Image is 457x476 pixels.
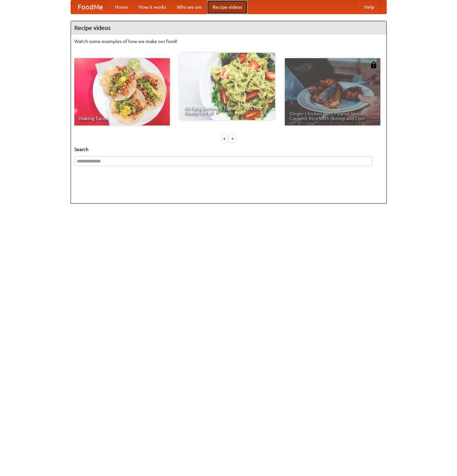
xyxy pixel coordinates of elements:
h5: Search [74,146,383,153]
div: « [222,134,228,143]
a: Who we are [172,0,207,14]
a: Recipe videos [207,0,247,14]
a: FoodMe [71,0,110,14]
h4: Recipe videos [71,21,386,35]
a: How it works [133,0,172,14]
a: An Easy, Summery Tomato Pasta That's Ready for Fall [180,53,275,120]
p: Watch some examples of how we make our food! [74,38,383,45]
span: Making Tacos [79,116,165,121]
div: » [229,134,235,143]
img: 483408.png [370,62,377,68]
span: An Easy, Summery Tomato Pasta That's Ready for Fall [184,106,270,115]
a: Making Tacos [74,58,170,125]
a: Help [359,0,380,14]
a: Home [110,0,133,14]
